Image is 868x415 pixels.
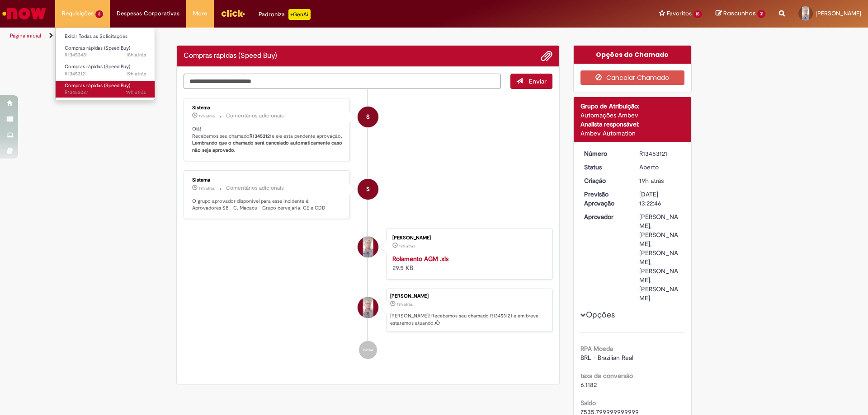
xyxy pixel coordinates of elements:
[580,399,596,407] b: Saldo
[358,179,378,200] div: System
[358,297,378,318] div: Fabiano Dos Santos Alves
[199,186,215,191] time: 27/08/2025 15:22:55
[192,198,343,212] p: O grupo aprovador disponível para esse incidente é: Aprovadores SB - C. Macacu - Grupo cervejaria...
[358,237,378,257] div: Fabiano Dos Santos Alves
[65,82,130,89] span: Compras rápidas (Speed Buy)
[65,51,146,59] span: R13453481
[184,289,552,332] li: Fabiano Dos Santos Alves
[192,105,343,111] div: Sistema
[693,10,703,18] span: 15
[126,51,146,58] span: 18h atrás
[1,5,47,23] img: ServiceNow
[580,102,685,111] div: Grupo de Atribuição:
[226,112,284,120] small: Comentários adicionais
[392,255,448,263] a: Rolamento AGM .xls
[56,81,155,98] a: Aberto R13453087 : Compras rápidas (Speed Buy)
[192,140,344,154] b: Lembrando que o chamado será cancelado automaticamente caso não seja aprovado.
[390,312,547,326] p: [PERSON_NAME]! Recebemos seu chamado R13453121 e em breve estaremos atuando.
[580,354,633,362] span: BRL - Brazilian Real
[56,43,155,60] a: Aberto R13453481 : Compras rápidas (Speed Buy)
[580,111,685,120] div: Automações Ambev
[366,178,370,200] span: S
[574,46,692,64] div: Opções do Chamado
[199,186,215,191] span: 19h atrás
[226,184,284,192] small: Comentários adicionais
[56,32,155,42] a: Exibir Todas as Solicitações
[397,302,413,307] span: 19h atrás
[580,129,685,138] div: Ambev Automation
[55,27,155,100] ul: Requisições
[399,243,415,249] span: 19h atrás
[529,77,547,85] span: Enviar
[577,190,633,208] dt: Previsão Aprovação
[65,70,146,78] span: R13453121
[65,63,130,70] span: Compras rápidas (Speed Buy)
[288,9,311,20] p: +GenAi
[259,9,311,20] div: Padroniza
[184,89,552,368] ul: Histórico de tíquete
[716,9,765,18] a: Rascunhos
[580,372,633,380] b: taxa de conversão
[56,62,155,79] a: Aberto R13453121 : Compras rápidas (Speed Buy)
[639,177,664,185] span: 19h atrás
[577,212,633,221] dt: Aprovador
[126,89,146,96] span: 19h atrás
[541,50,552,62] button: Adicionar anexos
[399,243,415,249] time: 27/08/2025 15:22:28
[510,74,552,89] button: Enviar
[816,9,861,17] span: [PERSON_NAME]
[392,254,543,272] div: 29.5 KB
[577,163,633,172] dt: Status
[221,6,245,20] img: click_logo_yellow_360x200.png
[117,9,179,18] span: Despesas Corporativas
[126,51,146,58] time: 27/08/2025 16:14:23
[390,294,547,299] div: [PERSON_NAME]
[184,52,277,60] h2: Compras rápidas (Speed Buy) Histórico de tíquete
[192,126,343,154] p: Olá! Recebemos seu chamado e ele esta pendente aprovação.
[199,113,215,119] time: 27/08/2025 15:23:00
[184,74,501,89] textarea: Digite sua mensagem aqui...
[192,177,343,183] div: Sistema
[639,149,681,158] div: R13453121
[580,345,613,353] b: RPA Moeda
[639,190,681,208] div: [DATE] 13:22:46
[639,177,664,185] time: 27/08/2025 15:22:46
[250,133,272,140] b: R13453121
[126,70,146,77] time: 27/08/2025 15:22:48
[639,163,681,172] div: Aberto
[366,106,370,128] span: S
[577,149,633,158] dt: Número
[62,9,94,18] span: Requisições
[358,107,378,127] div: System
[577,176,633,185] dt: Criação
[392,235,543,241] div: [PERSON_NAME]
[757,10,765,18] span: 2
[10,32,41,39] a: Página inicial
[723,9,756,18] span: Rascunhos
[639,212,681,303] div: [PERSON_NAME], [PERSON_NAME], [PERSON_NAME], [PERSON_NAME], [PERSON_NAME]
[193,9,207,18] span: More
[397,302,413,307] time: 27/08/2025 15:22:46
[126,89,146,96] time: 27/08/2025 15:17:15
[667,9,692,18] span: Favoritos
[580,381,597,389] span: 6.1182
[65,45,130,51] span: Compras rápidas (Speed Buy)
[7,28,572,44] ul: Trilhas de página
[126,70,146,77] span: 19h atrás
[95,10,103,18] span: 3
[65,89,146,96] span: R13453087
[580,70,685,85] button: Cancelar Chamado
[580,120,685,129] div: Analista responsável:
[639,176,681,185] div: 27/08/2025 15:22:46
[199,113,215,119] span: 19h atrás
